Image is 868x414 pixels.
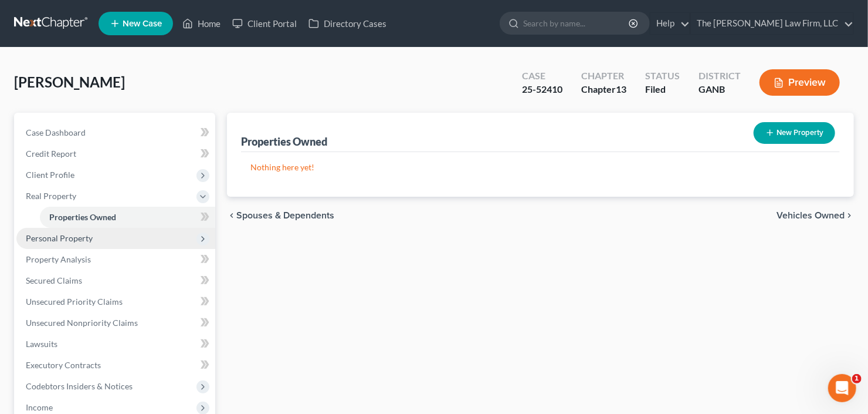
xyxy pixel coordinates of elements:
[845,211,854,220] i: chevron_right
[645,83,680,96] div: Filed
[16,122,215,143] a: Case Dashboard
[852,374,862,383] span: 1
[26,170,74,180] span: Client Profile
[759,69,840,96] button: Preview
[26,127,86,137] span: Case Dashboard
[227,211,236,220] i: chevron_left
[26,233,93,243] span: Personal Property
[241,134,327,149] div: Properties Owned
[828,374,856,402] iframe: Intercom live chat
[16,249,215,270] a: Property Analysis
[581,83,626,96] div: Chapter
[522,83,562,96] div: 25-52410
[26,360,101,370] span: Executory Contracts
[26,381,133,391] span: Codebtors Insiders & Notices
[26,149,76,159] span: Credit Report
[226,13,303,34] a: Client Portal
[227,211,334,220] button: chevron_left Spouses & Dependents
[236,211,334,220] span: Spouses & Dependents
[177,13,226,34] a: Home
[16,334,215,355] a: Lawsuits
[123,19,162,28] span: New Case
[16,291,215,312] a: Unsecured Priority Claims
[16,355,215,376] a: Executory Contracts
[616,83,626,95] span: 13
[26,254,91,264] span: Property Analysis
[303,13,392,34] a: Directory Cases
[16,312,215,334] a: Unsecured Nonpriority Claims
[26,318,138,328] span: Unsecured Nonpriority Claims
[26,402,53,412] span: Income
[777,211,845,220] span: Vehicles Owned
[26,191,76,201] span: Real Property
[16,143,215,164] a: Credit Report
[581,69,626,83] div: Chapter
[699,69,741,83] div: District
[645,69,680,83] div: Status
[26,297,123,307] span: Unsecured Priority Claims
[250,161,830,173] p: Nothing here yet!
[522,69,562,83] div: Case
[14,73,125,90] span: [PERSON_NAME]
[16,270,215,291] a: Secured Claims
[523,12,630,34] input: Search by name...
[691,13,853,34] a: The [PERSON_NAME] Law Firm, LLC
[26,339,57,349] span: Lawsuits
[777,211,854,220] button: Vehicles Owned chevron_right
[40,207,215,228] a: Properties Owned
[650,13,690,34] a: Help
[26,275,82,285] span: Secured Claims
[754,122,835,144] button: New Property
[49,212,116,222] span: Properties Owned
[699,83,741,96] div: GANB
